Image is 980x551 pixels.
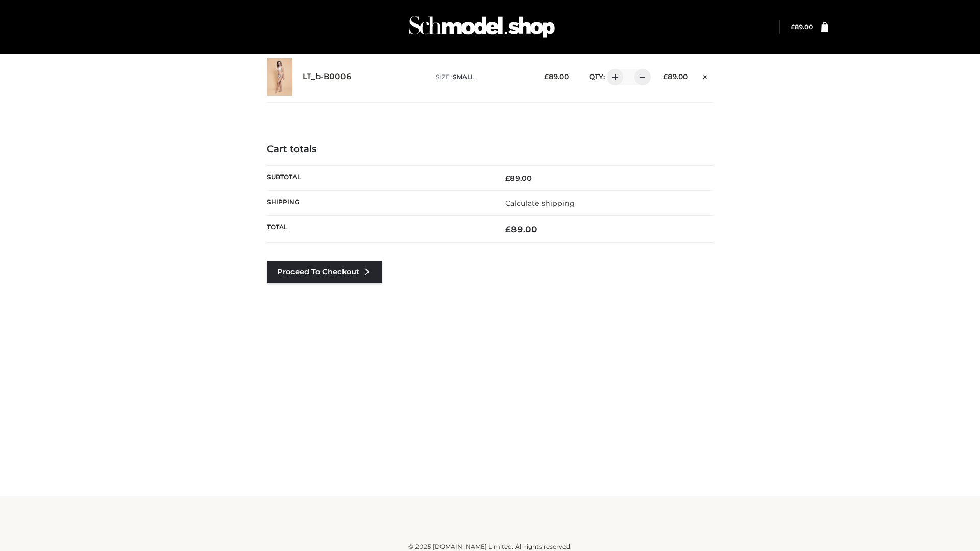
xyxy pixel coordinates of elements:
a: LT_b-B0006 [303,72,352,82]
a: Proceed to Checkout [267,261,382,283]
a: £89.00 [791,23,813,31]
bdi: 89.00 [505,224,537,234]
a: Remove this item [698,69,713,82]
th: Total [267,216,490,243]
img: Schmodel Admin 964 [405,7,558,47]
h4: Cart totals [267,144,713,155]
span: £ [505,224,511,234]
span: £ [544,72,549,81]
img: LT_b-B0006 - SMALL [267,58,292,96]
span: £ [505,173,510,183]
th: Shipping [267,190,490,215]
th: Subtotal [267,165,490,190]
span: £ [663,72,668,81]
a: Calculate shipping [505,198,575,208]
bdi: 89.00 [663,72,688,81]
div: QTY: [579,69,647,85]
bdi: 89.00 [505,173,532,183]
span: £ [791,23,795,31]
bdi: 89.00 [791,23,813,31]
p: size : [436,72,528,82]
span: SMALL [453,73,474,81]
bdi: 89.00 [544,72,569,81]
